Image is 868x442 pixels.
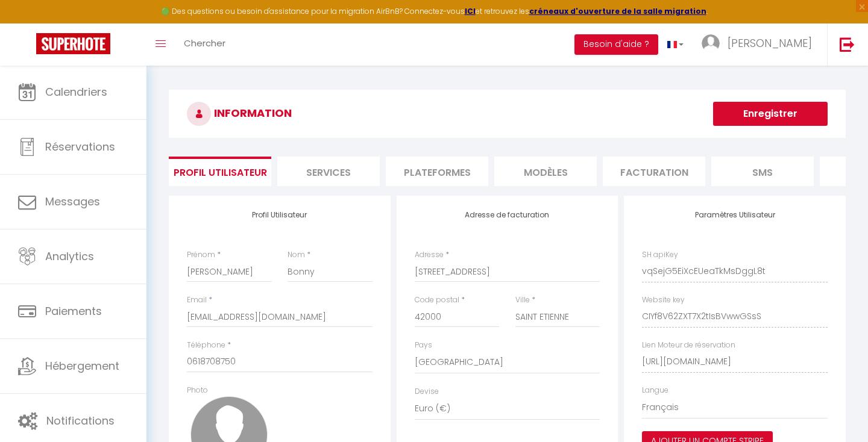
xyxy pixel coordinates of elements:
span: Réservations [45,139,115,154]
label: Photo [187,385,208,396]
a: ICI [465,6,476,16]
li: SMS [711,157,814,186]
span: Notifications [46,413,115,428]
span: Hébergement [45,358,119,373]
label: Ville [515,294,530,306]
h4: Paramètres Utilisateur [642,211,828,219]
label: Lien Moteur de réservation [642,340,735,351]
label: Prénom [187,249,215,261]
a: Chercher [175,23,234,66]
li: Facturation [603,157,705,186]
label: Code postal [415,294,459,306]
span: Messages [45,194,100,209]
li: Plateformes [386,157,488,186]
label: Pays [415,340,432,351]
img: Super Booking [36,33,110,54]
h3: INFORMATION [169,90,846,138]
span: Chercher [184,37,225,49]
span: [PERSON_NAME] [728,36,812,51]
li: MODÈLES [494,157,597,186]
img: logout [840,37,855,52]
label: Website key [642,294,685,306]
span: Calendriers [45,84,107,99]
span: Analytics [45,249,94,264]
label: Nom [288,249,305,261]
span: Paiements [45,303,102,319]
a: ... [PERSON_NAME] [693,23,827,66]
label: Langue [642,385,668,396]
button: Enregistrer [713,102,828,126]
img: ... [702,34,720,52]
a: créneaux d'ouverture de la salle migration [529,6,706,16]
label: Devise [415,386,439,397]
label: Email [187,294,207,306]
li: Services [277,157,380,186]
label: Téléphone [187,340,225,351]
h4: Profil Utilisateur [187,211,373,219]
label: Adresse [415,249,444,261]
label: SH apiKey [642,249,678,261]
li: Profil Utilisateur [169,157,271,186]
button: Ouvrir le widget de chat LiveChat [10,5,46,41]
button: Besoin d'aide ? [574,34,658,55]
h4: Adresse de facturation [415,211,600,219]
